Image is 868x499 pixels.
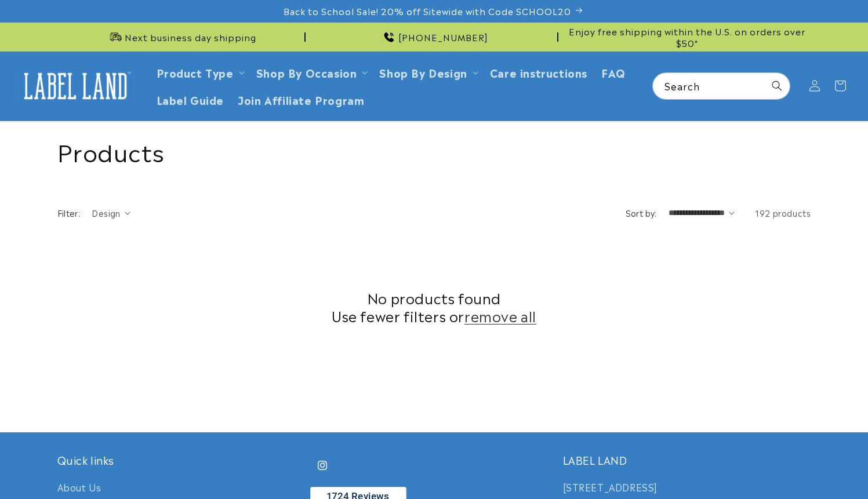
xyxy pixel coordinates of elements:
[249,59,373,86] summary: Shop By Occasion
[464,307,536,325] a: remove all
[57,453,306,467] h2: Quick links
[563,23,811,51] div: Announcement
[594,59,633,86] a: FAQ
[626,207,657,218] label: Sort by:
[157,64,234,80] a: Product Type
[238,93,364,106] span: Join Affiliate Program
[490,65,587,79] span: Care instructions
[17,68,133,104] img: Label Land
[601,65,626,79] span: FAQ
[92,207,120,218] span: Design
[150,86,231,113] a: Label Guide
[57,136,811,166] h1: Products
[125,31,256,43] span: Next business day shipping
[379,64,467,80] a: Shop By Design
[563,453,811,467] h2: LABEL LAND
[764,73,790,99] button: Search
[92,207,130,219] summary: Design (0 selected)
[57,23,306,51] div: Announcement
[483,59,594,86] a: Care instructions
[150,59,249,86] summary: Product Type
[563,26,811,48] span: Enjoy free shipping within the U.S. on orders over $50*
[57,207,81,219] h2: Filter:
[624,445,856,487] iframe: Gorgias Floating Chat
[310,23,558,51] div: Announcement
[13,64,138,108] a: Label Land
[256,65,357,79] span: Shop By Occasion
[157,93,224,106] span: Label Guide
[231,86,371,113] a: Join Affiliate Program
[755,207,811,218] span: 192 products
[372,59,482,86] summary: Shop By Design
[398,31,488,43] span: [PHONE_NUMBER]
[57,289,811,325] h2: No products found Use fewer filters or
[284,5,571,17] span: Back to School Sale! 20% off Sitewide with Code SCHOOL20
